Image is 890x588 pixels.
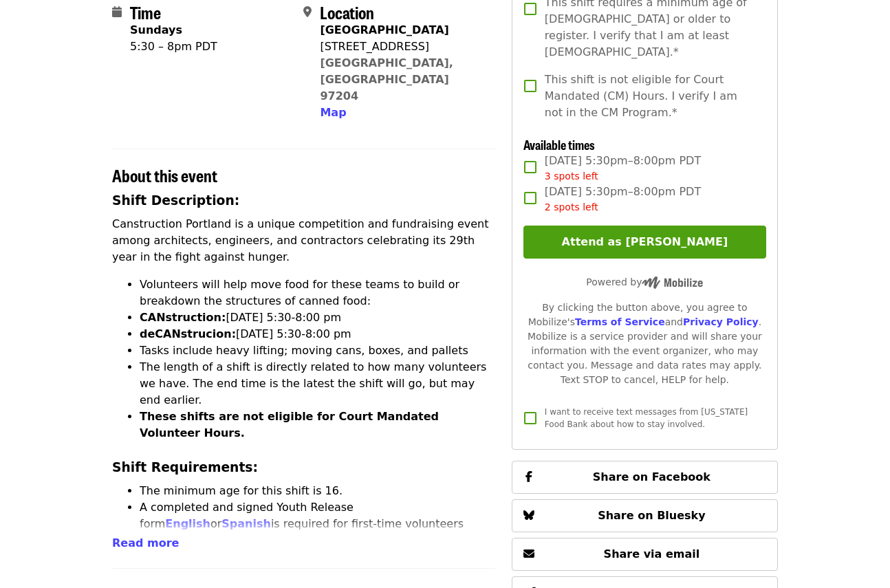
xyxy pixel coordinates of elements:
[130,23,182,36] strong: Sundays
[523,226,766,259] button: Attend as [PERSON_NAME]
[604,547,700,560] span: Share via email
[512,461,778,494] button: Share on Facebook
[112,6,122,19] i: calendar icon
[545,171,598,182] span: 3 spots left
[545,72,755,121] span: This shift is not eligible for Court Mandated (CM) Hours. I verify I am not in the CM Program.*
[320,105,346,121] button: Map
[140,311,226,324] strong: CANstruction:
[586,276,703,287] span: Powered by
[112,216,495,265] p: Canstruction Portland is a unique competition and fundraising event among architects, engineers, ...
[140,276,495,309] li: Volunteers will help move food for these teams to build or breakdown the structures of canned food:
[642,276,703,289] img: Powered by Mobilize
[683,316,759,327] a: Privacy Policy
[303,6,312,19] i: map-marker-alt icon
[512,499,778,532] button: Share on Bluesky
[112,535,179,552] button: Read more
[320,106,346,119] span: Map
[598,509,706,522] span: Share on Bluesky
[523,301,766,387] div: By clicking the button above, you agree to Mobilize's and . Mobilize is a service provider and wi...
[112,163,217,187] span: About this event
[140,327,236,340] strong: deCANstrucion:
[112,193,239,208] strong: Shift Description:
[545,202,598,213] span: 2 spots left
[221,517,271,530] a: Spanish
[140,483,495,499] li: The minimum age for this shift is 16.
[320,39,484,55] div: [STREET_ADDRESS]
[512,538,778,571] button: Share via email
[112,460,258,475] strong: Shift Requirements:
[112,536,179,549] span: Read more
[140,326,495,342] li: [DATE] 5:30-8:00 pm
[545,184,701,215] span: [DATE] 5:30pm–8:00pm PDT
[593,470,710,483] span: Share on Facebook
[140,309,495,326] li: [DATE] 5:30-8:00 pm
[575,316,665,327] a: Terms of Service
[523,135,595,153] span: Available times
[545,407,748,429] span: I want to receive text messages from [US_STATE] Food Bank about how to stay involved.
[545,153,701,184] span: [DATE] 5:30pm–8:00pm PDT
[165,517,210,530] a: English
[320,56,453,102] a: [GEOGRAPHIC_DATA], [GEOGRAPHIC_DATA] 97204
[320,23,448,36] strong: [GEOGRAPHIC_DATA]
[140,342,495,359] li: Tasks include heavy lifting; moving cans, boxes, and pallets
[130,39,217,55] div: 5:30 – 8pm PDT
[140,410,439,439] strong: These shifts are not eligible for Court Mandated Volunteer Hours.
[140,499,495,549] li: A completed and signed Youth Release form or is required for first-time volunteers under 18.
[140,359,495,409] li: The length of a shift is directly related to how many volunteers we have. The end time is the lat...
